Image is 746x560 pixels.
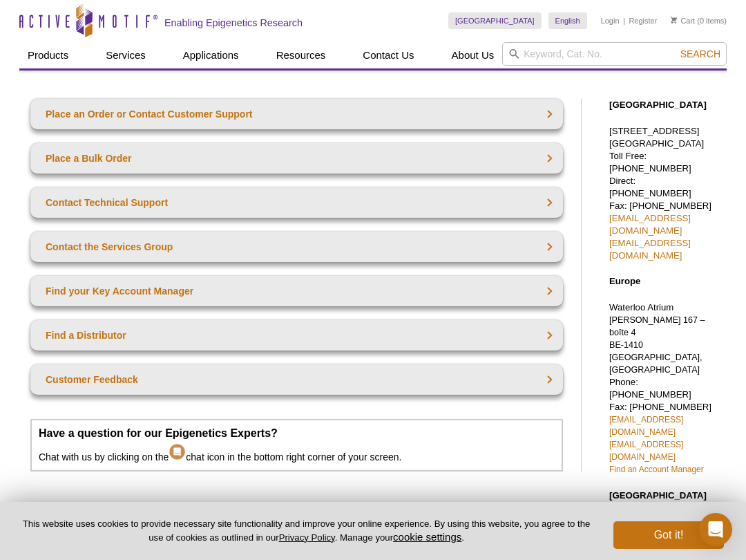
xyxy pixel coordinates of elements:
[175,42,247,68] a: Applications
[609,100,707,110] strong: [GEOGRAPHIC_DATA]
[671,16,695,26] a: Cart
[609,465,704,474] a: Find an Account Manager
[169,440,186,460] img: Intercom Chat
[671,17,677,24] img: Your Cart
[393,531,461,543] button: cookie settings
[30,320,563,351] a: Find a Distributor
[39,427,555,463] p: Chat with us by clicking on the chat icon in the bottom right corner of your screen.
[629,16,657,26] a: Register
[30,99,563,129] a: Place an Order or Contact Customer Support
[443,42,503,68] a: About Us
[601,16,620,26] a: Login
[97,42,154,68] a: Services
[609,213,691,236] a: [EMAIL_ADDRESS][DOMAIN_NAME]
[30,232,563,262] a: Contact the Services Group
[609,315,705,375] span: [PERSON_NAME] 167 – boîte 4 BE-1410 [GEOGRAPHIC_DATA], [GEOGRAPHIC_DATA]
[609,415,683,437] a: [EMAIL_ADDRESS][DOMAIN_NAME]
[676,48,725,60] button: Search
[502,42,727,66] input: Keyword, Cat. No.
[609,440,683,462] a: [EMAIL_ADDRESS][DOMAIN_NAME]
[548,12,587,29] a: English
[19,42,77,68] a: Products
[30,276,563,306] a: Find your Key Account Manager
[39,427,278,439] strong: Have a question for our Epigenetics Experts?
[609,301,720,476] p: Waterloo Atrium Phone: [PHONE_NUMBER] Fax: [PHONE_NUMBER]
[671,12,727,29] li: (0 items)
[22,518,591,544] p: This website uses cookies to provide necessary site functionality and improve your online experie...
[354,42,422,68] a: Contact Us
[268,42,334,68] a: Resources
[164,17,303,29] h2: Enabling Epigenetics Research
[609,238,691,261] a: [EMAIL_ADDRESS][DOMAIN_NAME]
[30,364,563,395] a: Customer Feedback
[609,276,640,286] strong: Europe
[30,187,563,218] a: Contact Technical Support
[613,521,724,549] button: Got it!
[699,513,732,546] div: Open Intercom Messenger
[448,12,542,29] a: [GEOGRAPHIC_DATA]
[680,48,720,59] span: Search
[609,125,720,262] p: [STREET_ADDRESS] [GEOGRAPHIC_DATA] Toll Free: [PHONE_NUMBER] Direct: [PHONE_NUMBER] Fax: [PHONE_N...
[279,532,335,543] a: Privacy Policy
[609,490,707,501] strong: [GEOGRAPHIC_DATA]
[30,143,563,174] a: Place a Bulk Order
[623,12,625,29] li: |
